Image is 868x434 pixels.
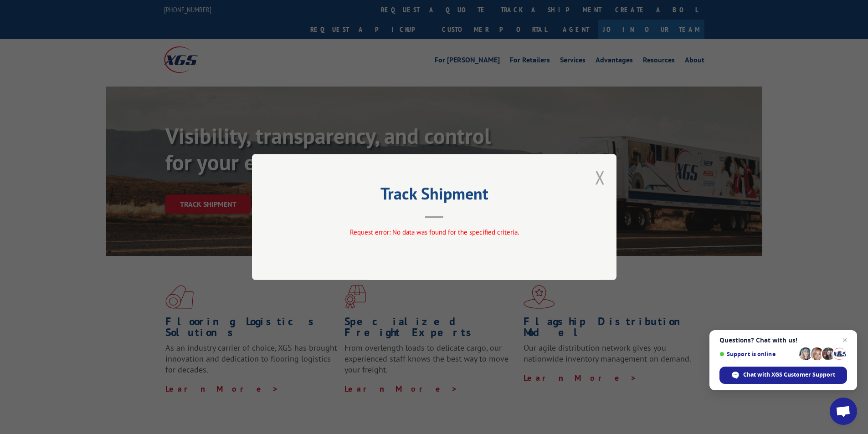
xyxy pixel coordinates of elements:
[830,398,857,425] div: Open chat
[298,187,571,204] h2: Track Shipment
[349,228,519,236] span: Request error: No data was found for the specified criteria.
[595,165,605,189] button: Close modal
[839,335,850,346] span: Close chat
[719,367,847,384] div: Chat with XGS Customer Support
[743,371,835,379] span: Chat with XGS Customer Support
[719,351,796,357] span: Support is online
[719,337,847,344] span: Questions? Chat with us!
